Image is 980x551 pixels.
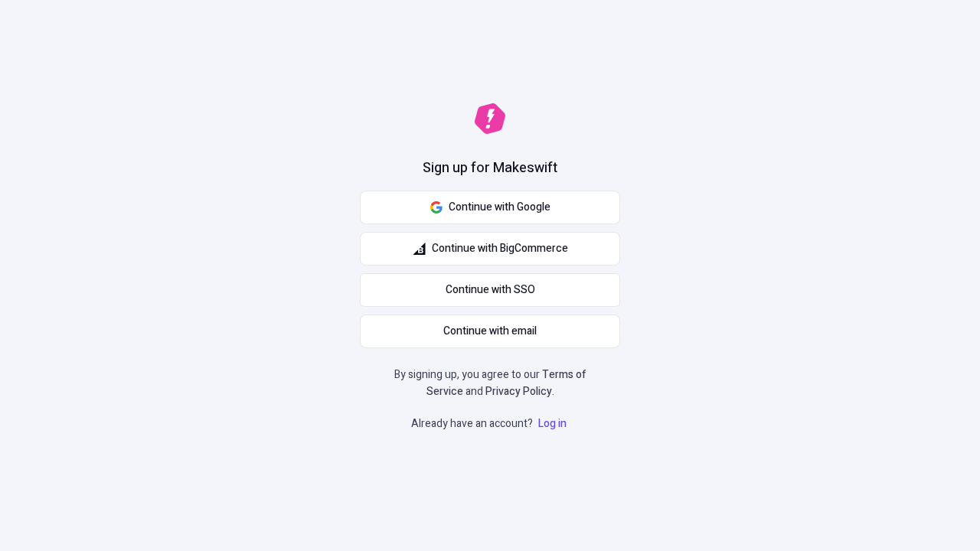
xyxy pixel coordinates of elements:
span: Continue with Google [449,199,550,216]
a: Log in [535,416,570,432]
p: By signing up, you agree to our and . [389,367,591,400]
a: Continue with SSO [360,273,620,307]
h1: Sign up for Makeswift [423,158,557,178]
a: Terms of Service [426,367,586,399]
a: Privacy Policy [485,383,552,399]
button: Continue with BigCommerce [360,232,620,266]
button: Continue with email [360,315,620,348]
button: Continue with Google [360,191,620,224]
span: Continue with email [443,323,537,340]
span: Continue with BigCommerce [432,240,568,257]
p: Already have an account? [411,416,570,432]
